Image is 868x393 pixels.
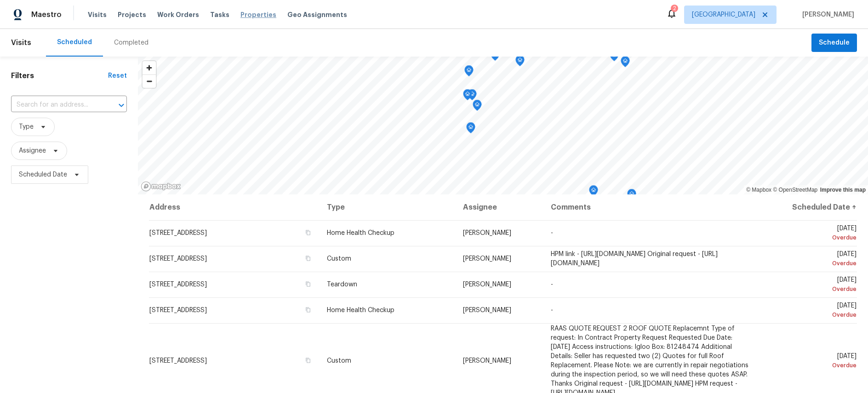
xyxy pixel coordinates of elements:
[463,307,511,313] span: [PERSON_NAME]
[141,181,181,192] a: Mapbox homepage
[327,307,394,313] span: Home Health Checkup
[551,251,718,267] span: HPM link - [URL][DOMAIN_NAME] Original request - [URL][DOMAIN_NAME]
[463,358,511,364] span: [PERSON_NAME]
[763,361,857,370] div: Overdue
[763,259,857,268] div: Overdue
[463,281,511,288] span: [PERSON_NAME]
[149,230,207,236] span: [STREET_ADDRESS]
[551,281,553,288] span: -
[304,280,312,288] button: Copy Address
[304,356,312,365] button: Copy Address
[11,71,108,80] h1: Filters
[763,225,857,242] span: [DATE]
[746,187,771,193] a: Mapbox
[799,10,854,19] span: [PERSON_NAME]
[610,50,619,64] div: Map marker
[304,228,312,237] button: Copy Address
[304,254,312,262] button: Copy Address
[114,38,148,47] div: Completed
[763,233,857,242] div: Overdue
[466,122,475,137] div: Map marker
[811,34,857,52] button: Schedule
[763,285,857,294] div: Overdue
[157,10,199,19] span: Work Orders
[327,358,351,364] span: Custom
[11,98,101,112] input: Search for an address...
[692,10,755,19] span: [GEOGRAPHIC_DATA]
[468,89,477,103] div: Map marker
[210,11,229,18] span: Tasks
[57,38,92,47] div: Scheduled
[31,10,62,19] span: Maestro
[143,61,156,74] button: Zoom in
[149,194,320,220] th: Address
[820,187,866,193] a: Improve this map
[464,65,474,80] div: Map marker
[589,185,598,199] div: Map marker
[621,56,630,70] div: Map marker
[763,277,857,294] span: [DATE]
[456,194,544,220] th: Assignee
[138,57,868,194] canvas: Map
[763,251,857,268] span: [DATE]
[551,307,553,313] span: -
[19,122,34,131] span: Type
[763,353,857,370] span: [DATE]
[515,55,525,69] div: Map marker
[240,10,276,19] span: Properties
[149,307,207,313] span: [STREET_ADDRESS]
[320,194,456,220] th: Type
[543,194,756,220] th: Comments
[819,37,850,49] span: Schedule
[115,99,128,112] button: Open
[304,306,312,314] button: Copy Address
[473,100,482,114] div: Map marker
[149,358,207,364] span: [STREET_ADDRESS]
[491,50,500,64] div: Map marker
[118,10,146,19] span: Projects
[11,33,31,53] span: Visits
[763,302,857,319] span: [DATE]
[756,194,857,220] th: Scheduled Date ↑
[19,170,67,179] span: Scheduled Date
[763,310,857,319] div: Overdue
[149,256,207,262] span: [STREET_ADDRESS]
[327,281,357,288] span: Teardown
[673,4,676,13] div: 2
[149,281,207,288] span: [STREET_ADDRESS]
[287,10,347,19] span: Geo Assignments
[143,74,156,88] button: Zoom out
[108,71,127,80] div: Reset
[463,230,511,236] span: [PERSON_NAME]
[551,230,553,236] span: -
[143,75,156,88] span: Zoom out
[463,89,472,103] div: Map marker
[627,189,636,203] div: Map marker
[773,187,817,193] a: OpenStreetMap
[88,10,107,19] span: Visits
[19,146,46,155] span: Assignee
[327,256,351,262] span: Custom
[327,230,394,236] span: Home Health Checkup
[463,256,511,262] span: [PERSON_NAME]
